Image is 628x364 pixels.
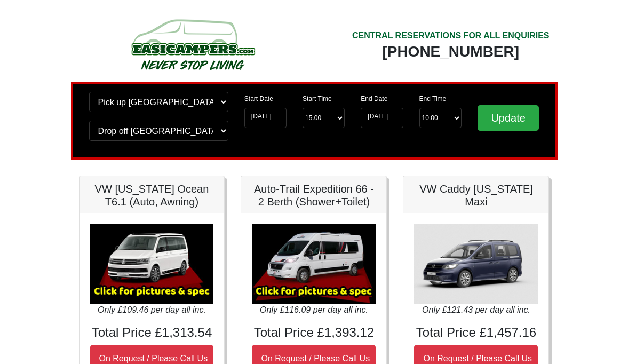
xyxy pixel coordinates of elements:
[414,224,538,304] img: VW Caddy California Maxi
[244,108,287,128] input: Start Date
[90,183,214,208] h5: VW [US_STATE] Ocean T6.1 (Auto, Awning)
[98,305,206,314] i: Only £109.46 per day all inc.
[414,183,538,208] h5: VW Caddy [US_STATE] Maxi
[422,305,530,314] i: Only £121.43 per day all inc.
[91,15,294,74] img: campers-checkout-logo.png
[361,94,387,104] label: End Date
[252,183,376,208] h5: Auto-Trail Expedition 66 - 2 Berth (Shower+Toilet)
[361,108,403,128] input: Return Date
[244,94,273,104] label: Start Date
[419,94,447,104] label: End Time
[90,325,214,341] h4: Total Price £1,313.54
[478,105,539,131] input: Update
[260,305,368,314] i: Only £116.09 per day all inc.
[252,224,376,304] img: Auto-Trail Expedition 66 - 2 Berth (Shower+Toilet)
[414,325,538,341] h4: Total Price £1,457.16
[303,94,332,104] label: Start Time
[252,325,376,341] h4: Total Price £1,393.12
[352,42,550,61] div: [PHONE_NUMBER]
[90,224,214,304] img: VW California Ocean T6.1 (Auto, Awning)
[352,29,550,42] div: CENTRAL RESERVATIONS FOR ALL ENQUIRIES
